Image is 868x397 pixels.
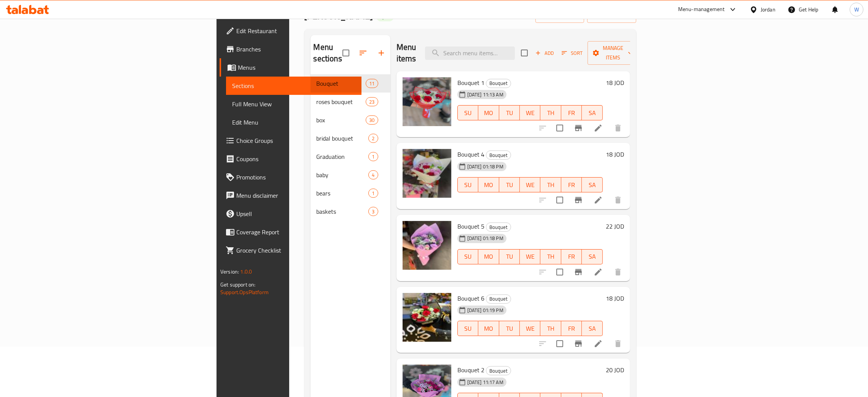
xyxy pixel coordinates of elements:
[397,42,416,64] h2: Menu items
[594,339,603,348] a: Edit menu item
[486,150,511,160] div: Bouquet
[338,45,354,61] span: Select all sections
[561,105,582,120] button: FR
[523,179,537,190] span: WE
[540,105,561,120] button: TH
[499,249,520,264] button: TU
[238,63,355,72] span: Menus
[232,81,355,90] span: Sections
[220,40,362,58] a: Branches
[317,189,369,198] div: bears
[311,147,390,166] div: Graduation1
[311,93,390,111] div: roses bouquet23
[226,77,362,95] a: Sections
[540,249,561,264] button: TH
[457,321,478,336] button: SU
[502,107,517,118] span: TU
[366,80,377,87] span: 11
[481,323,496,334] span: MO
[585,251,599,262] span: SA
[582,321,602,336] button: SA
[464,307,506,314] span: [DATE] 01:19 PM
[557,47,588,59] span: Sort items
[366,98,377,106] span: 23
[366,117,377,124] span: 30
[502,179,517,190] span: TU
[457,221,484,232] span: Bouquet 5
[368,189,378,198] div: items
[585,179,599,190] span: SA
[561,177,582,192] button: FR
[552,264,568,280] span: Select to update
[560,47,585,59] button: Sort
[606,365,624,375] h6: 20 JOD
[569,335,588,353] button: Branch-specific-item
[569,191,588,209] button: Branch-specific-item
[236,154,355,163] span: Coupons
[369,208,377,215] span: 3
[236,227,355,237] span: Coverage Report
[372,44,390,62] button: Add section
[226,113,362,131] a: Edit Menu
[540,321,561,336] button: TH
[552,120,568,136] span: Select to update
[461,179,475,190] span: SU
[232,118,355,127] span: Edit Menu
[543,179,558,190] span: TH
[236,191,355,200] span: Menu disclaimer
[593,11,630,21] span: export
[569,119,588,137] button: Branch-specific-item
[588,41,639,65] button: Manage items
[317,97,366,106] span: roses bouquet
[464,91,506,98] span: [DATE] 11:13 AM
[585,107,599,118] span: SA
[552,192,568,208] span: Select to update
[369,153,377,160] span: 1
[457,77,484,88] span: Bouquet 1
[594,43,632,62] span: Manage items
[403,293,451,342] img: Bouquet 6
[220,241,362,259] a: Grocery Checklist
[481,179,496,190] span: MO
[486,223,511,232] span: Bouquet
[311,166,390,184] div: baby4
[486,366,511,375] div: Bouquet
[532,47,557,59] span: Add item
[317,115,366,125] span: box
[543,251,558,262] span: TH
[499,177,520,192] button: TU
[520,249,540,264] button: WE
[540,177,561,192] button: TH
[486,79,511,88] span: Bouquet
[317,79,366,88] span: Bouquet
[464,235,506,242] span: [DATE] 01:18 PM
[368,152,378,161] div: items
[457,364,484,376] span: Bouquet 2
[457,177,478,192] button: SU
[240,267,252,277] span: 1.0.0
[317,207,369,216] span: baskets
[594,123,603,133] a: Edit menu item
[609,119,627,137] button: delete
[561,321,582,336] button: FR
[369,171,377,179] span: 4
[543,323,558,334] span: TH
[532,47,557,59] button: Add
[564,179,579,190] span: FR
[457,105,478,120] button: SU
[461,251,475,262] span: SU
[220,223,362,241] a: Coverage Report
[366,115,378,125] div: items
[311,71,390,224] nav: Menu sections
[609,263,627,281] button: delete
[368,134,378,143] div: items
[582,105,602,120] button: SA
[220,205,362,223] a: Upsell
[457,293,484,304] span: Bouquet 6
[317,134,369,143] span: bridal bouquet
[609,335,627,353] button: delete
[403,221,451,270] img: Bouquet 5
[311,74,390,93] div: Bouquet11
